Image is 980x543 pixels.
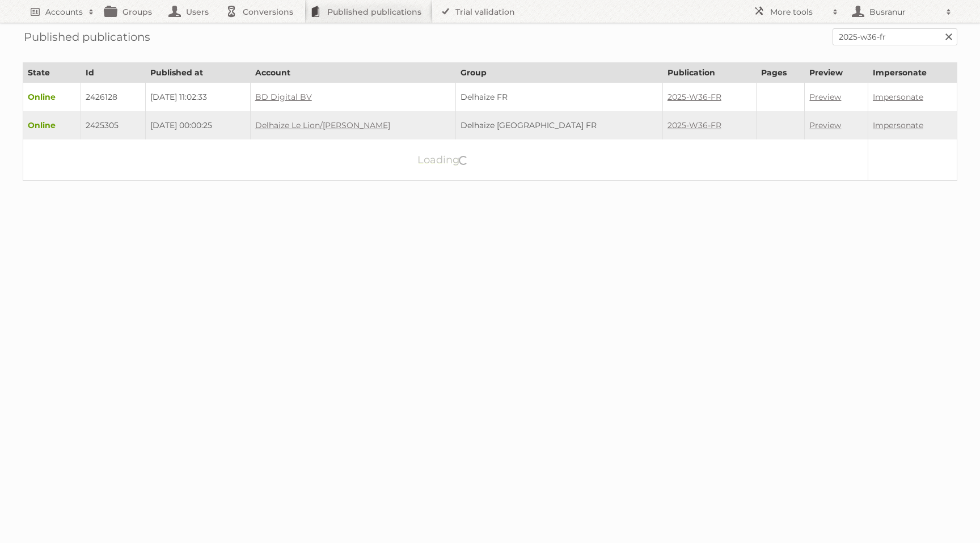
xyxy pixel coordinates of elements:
td: 2425305 [81,111,145,139]
td: Online [23,83,81,112]
a: Impersonate [873,120,923,130]
td: Online [23,111,81,139]
a: Impersonate [873,92,923,102]
th: Account [250,63,455,83]
td: 2426128 [81,83,145,112]
h2: Busranur [867,6,940,18]
h2: Accounts [45,6,83,18]
h2: More tools [770,6,827,18]
a: Preview [809,92,841,102]
th: Impersonate [868,63,957,83]
a: 2025-W36-FR [668,120,721,130]
span: [DATE] 00:00:25 [150,120,212,130]
a: BD Digital BV [255,92,312,102]
span: [DATE] 11:02:33 [150,92,207,102]
p: Loading [382,149,505,171]
a: Preview [809,120,841,130]
th: Preview [805,63,868,83]
th: Pages [757,63,805,83]
td: Delhaize FR [455,83,662,112]
th: Id [81,63,145,83]
th: State [23,63,81,83]
th: Publication [662,63,756,83]
td: Delhaize [GEOGRAPHIC_DATA] FR [455,111,662,139]
th: Group [455,63,662,83]
a: Delhaize Le Lion/[PERSON_NAME] [255,120,390,130]
th: Published at [146,63,251,83]
a: 2025-W36-FR [668,92,721,102]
